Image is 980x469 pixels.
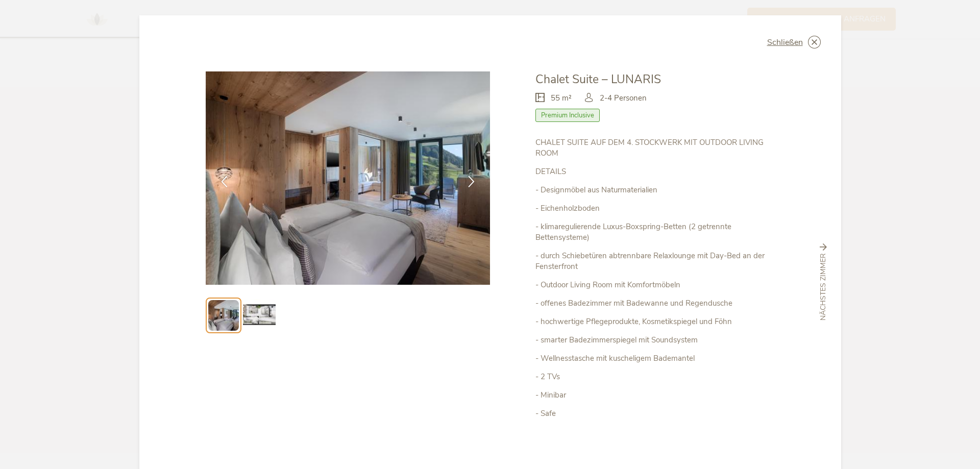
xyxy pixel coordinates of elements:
p: - klimaregulierende Luxus-Boxspring-Betten (2 getrennte Bettensysteme) [535,221,774,243]
p: DETAILS [535,166,774,177]
p: - Designmöbel aus Naturmaterialien [535,185,774,195]
p: CHALET SUITE AUF DEM 4. STOCKWERK MIT OUTDOOR LIVING ROOM [535,137,774,159]
p: - offenes Badezimmer mit Badewanne und Regendusche [535,298,774,309]
p: - Outdoor Living Room mit Komfortmöbeln [535,280,774,290]
span: 2-4 Personen [600,93,647,104]
p: - 2 TVs [535,372,774,382]
img: Preview [243,299,276,332]
p: - hochwertige Pflegeprodukte, Kosmetikspiegel und Föhn [535,316,774,327]
img: Preview [208,300,239,331]
p: - smarter Badezimmerspiegel mit Soundsystem [535,335,774,345]
span: Premium Inclusive [535,109,600,122]
span: nächstes Zimmer [818,254,828,321]
p: - Minibar [535,390,774,401]
p: - Wellnesstasche mit kuscheligem Bademantel [535,353,774,364]
p: - Eichenholzboden [535,203,774,214]
p: - Safe [535,408,774,419]
p: - durch Schiebetüren abtrennbare Relaxlounge mit Day-Bed an der Fensterfront [535,251,774,272]
img: Chalet Suite – LUNARIS [206,71,491,285]
span: 55 m² [551,93,572,104]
